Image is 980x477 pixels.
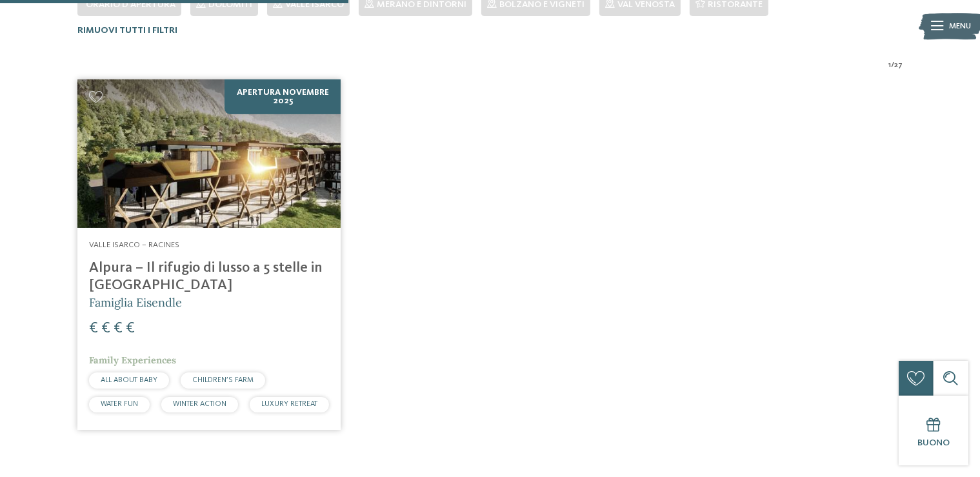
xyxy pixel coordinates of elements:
[89,241,179,249] span: Valle Isarco – Racines
[891,59,894,71] span: /
[101,321,110,336] span: €
[126,321,135,336] span: €
[888,59,891,71] span: 1
[114,321,123,336] span: €
[192,376,254,384] span: CHILDREN’S FARM
[77,79,341,228] img: Cercate un hotel per famiglie? Qui troverete solo i migliori!
[77,26,177,35] span: Rimuovi tutti i filtri
[894,59,903,71] span: 27
[173,400,226,408] span: WINTER ACTION
[77,79,341,430] a: Cercate un hotel per famiglie? Qui troverete solo i migliori! Apertura novembre 2025 Valle Isarco...
[899,396,968,465] a: Buono
[261,400,317,408] span: LUXURY RETREAT
[89,321,98,336] span: €
[917,438,950,447] span: Buono
[89,259,329,294] h4: Alpura – Il rifugio di lusso a 5 stelle in [GEOGRAPHIC_DATA]
[101,376,157,384] span: ALL ABOUT BABY
[89,354,176,366] span: Family Experiences
[101,400,138,408] span: WATER FUN
[89,295,182,310] span: Famiglia Eisendle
